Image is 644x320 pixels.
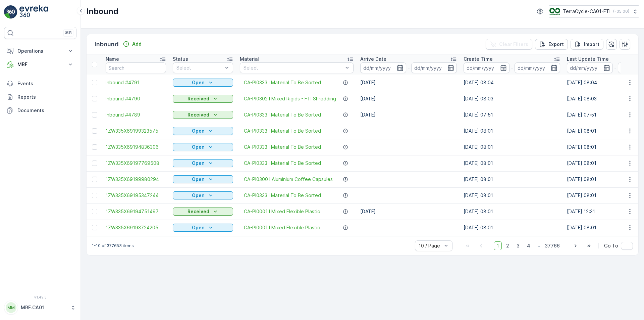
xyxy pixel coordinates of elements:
p: Clear Filters [499,41,528,48]
p: TerraCycle-CA01-FTI [563,8,610,15]
button: TerraCycle-CA01-FTI(-05:00) [549,5,639,17]
div: Toggle Row Selected [92,225,97,230]
td: [DATE] [357,91,460,107]
input: dd/mm/yyyy [515,62,560,73]
p: Open [192,176,205,183]
p: Inbound [95,40,119,49]
p: Received [187,95,209,102]
button: MMMRF.CA01 [4,301,76,315]
p: ( -05:00 ) [613,9,629,14]
a: CA-PI0300 I Aluminium Coffee Capsules [244,176,333,183]
button: Clear Filters [486,39,532,50]
div: MM [6,302,16,313]
a: CA-PI0333 I Material To Be Sorted [244,144,321,150]
span: 1ZW335X69199323575 [106,128,166,134]
a: CA-PI0001 I Mixed Flexible Plastic [244,224,320,231]
p: Select [176,64,223,71]
a: 1ZW335X69199980294 [106,176,166,183]
img: logo [4,5,17,19]
span: v 1.49.3 [4,295,76,299]
div: Toggle Row Selected [92,193,97,198]
span: CA-PI0333 I Material To Be Sorted [244,192,321,199]
button: Add [120,40,144,48]
p: 1-10 of 377653 items [92,243,134,248]
p: MRF [17,61,63,68]
a: 1ZW335X69195347244 [106,192,166,199]
div: Toggle Row Selected [92,177,97,182]
p: Open [192,128,205,134]
span: Go To [604,242,618,249]
a: CA-PI0333 I Material To Be Sorted [244,111,321,118]
p: MRF.CA01 [21,304,67,311]
p: Open [192,160,205,167]
span: 4 [524,241,533,250]
p: Status [173,56,188,62]
input: Search [106,62,166,73]
p: Name [106,56,119,62]
a: 1ZW335X69197769508 [106,160,166,167]
a: Inbound #4791 [106,79,166,86]
td: [DATE] 08:01 [460,203,563,220]
p: - [614,64,616,72]
button: Received [173,95,233,103]
div: Toggle Row Selected [92,112,97,118]
p: ... [536,241,540,250]
p: Arrive Date [360,56,386,62]
td: [DATE] [357,203,460,220]
div: Toggle Row Selected [92,80,97,85]
button: Import [571,39,603,50]
p: - [511,64,513,72]
button: Operations [4,44,76,58]
p: ⌘B [65,30,72,36]
a: Inbound #4789 [106,111,166,118]
p: Received [187,111,209,118]
td: [DATE] 08:01 [460,220,563,236]
button: Open [173,79,233,87]
p: Open [192,144,205,150]
a: CA-PI0333 I Material To Be Sorted [244,128,321,134]
input: dd/mm/yyyy [411,62,457,73]
td: [DATE] 07:51 [460,107,563,123]
td: [DATE] 08:01 [460,123,563,139]
td: [DATE] 08:03 [460,91,563,107]
button: Received [173,111,233,119]
p: Open [192,224,205,231]
a: 1ZW335X69193724205 [106,224,166,231]
span: 37766 [542,241,563,250]
p: Add [132,41,142,47]
p: Open [192,192,205,199]
p: Open [192,79,205,86]
td: [DATE] [357,75,460,91]
button: Open [173,159,233,167]
p: Inbound [86,6,118,17]
div: Toggle Row Selected [92,128,97,134]
a: Reports [4,90,76,104]
a: CA-PI0001 I Mixed Flexible Plastic [244,208,320,215]
span: 2 [503,241,512,250]
span: 3 [514,241,523,250]
div: Toggle Row Selected [92,144,97,150]
button: Open [173,191,233,199]
button: Open [173,224,233,232]
td: [DATE] 08:01 [460,155,563,171]
a: 1ZW335X69194751497 [106,208,166,215]
td: [DATE] 08:01 [460,139,563,155]
button: Open [173,175,233,183]
p: Material [240,56,259,62]
span: CA-PI0333 I Material To Be Sorted [244,79,321,86]
a: 1ZW335X69194836306 [106,144,166,150]
button: Export [535,39,568,50]
a: CA-PI0333 I Material To Be Sorted [244,160,321,167]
